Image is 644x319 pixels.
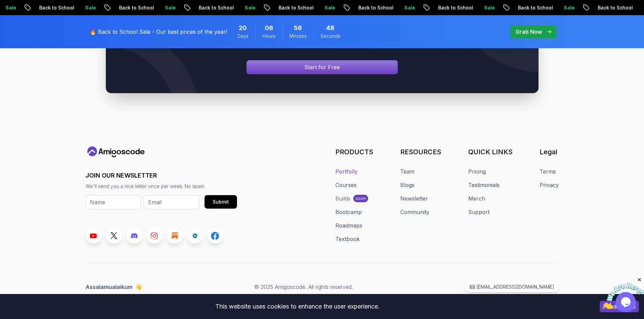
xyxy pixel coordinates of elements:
[400,181,414,189] a: Blogs
[205,195,237,209] button: Submit
[400,167,414,176] a: Team
[146,228,163,244] a: Instagram link
[272,4,318,11] p: Back to School
[602,277,644,309] iframe: chat widget
[320,33,340,39] span: Seconds
[600,301,639,312] button: Accept cookies
[468,181,500,189] a: Testimonials
[239,23,247,33] span: 20 Days
[213,198,229,205] div: Submit
[468,167,486,176] a: Pricing
[468,194,485,203] a: Merch
[352,4,398,11] p: Back to School
[113,4,159,11] p: Back to School
[400,208,429,216] a: Community
[592,4,638,11] p: Back to School
[476,284,554,290] p: [EMAIL_ADDRESS][DOMAIN_NAME]
[540,167,556,176] a: Terms
[512,4,558,11] p: Back to School
[335,235,360,243] a: Textbook
[193,4,239,11] p: Back to School
[246,60,398,74] a: Signin page
[237,33,248,39] span: Days
[207,228,223,244] a: Facebook link
[432,4,478,11] p: Back to School
[126,228,142,244] a: Discord link
[254,283,353,291] p: © 2025 Amigoscode. All rights reserved.
[335,167,358,176] a: Portfolly
[106,228,122,244] a: Twitter link
[335,147,373,157] h3: PRODUCTS
[398,4,420,11] p: Sale
[335,208,362,216] a: Bootcamp
[187,228,203,244] a: LinkedIn link
[144,195,199,209] input: Email
[540,147,559,157] h3: Legal
[294,23,302,33] span: 56 Minutes
[516,28,542,36] p: Grab Now
[86,171,237,180] h3: JOIN OUR NEWSLETTER
[465,282,559,292] a: [EMAIL_ADDRESS][DOMAIN_NAME]
[262,33,276,39] span: Hours
[86,183,237,190] p: We'll send you a nice letter once per week. No spam.
[318,4,340,11] p: Sale
[167,228,183,244] a: Blog link
[5,299,590,314] div: This website uses cookies to enhance the user experience.
[289,33,307,39] span: Minutes
[239,4,260,11] p: Sale
[86,283,142,291] p: Assalamualaikum
[400,147,441,157] h3: RESOURCES
[135,283,142,291] span: 👋
[478,4,500,11] p: Sale
[326,23,334,33] span: 48 Seconds
[335,221,362,230] a: Roadmaps
[265,23,273,33] span: 6 Hours
[304,63,340,71] p: Start for Free
[468,147,512,157] h3: QUICK LINKS
[159,4,181,11] p: Sale
[90,28,227,36] p: 🔥 Back to School Sale - Our best prices of the year!
[335,194,351,203] div: Builds
[86,195,141,209] input: Name
[558,4,579,11] p: Sale
[356,196,366,201] p: soon
[468,208,490,216] a: Support
[400,194,428,203] a: Newsletter
[86,228,102,244] a: Youtube link
[335,181,357,189] a: Courses
[79,4,101,11] p: Sale
[33,4,79,11] p: Back to School
[540,181,559,189] a: Privacy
